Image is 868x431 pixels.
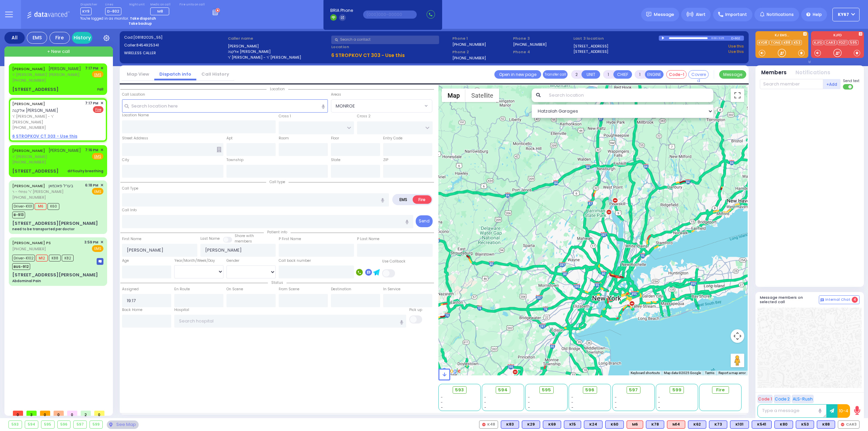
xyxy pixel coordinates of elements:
span: Message [654,11,674,18]
span: - [484,405,486,410]
div: BLS [796,420,814,429]
label: Fire units on call [179,3,205,7]
label: Cross 2 [357,114,371,119]
input: Search location here [122,99,328,112]
div: K15 [564,420,581,429]
label: Dispatcher [80,3,97,7]
label: Caller: [124,42,225,48]
span: - [615,395,617,400]
button: Code 1 [757,395,773,403]
label: Call Type [122,186,138,191]
span: - [571,395,573,400]
span: BUS-912 [12,263,30,270]
div: 593 [9,421,22,428]
button: Code 2 [774,395,791,403]
u: Fire [95,107,101,112]
a: Dispatch info [154,71,196,77]
span: אלקנה [PERSON_NAME] [12,107,58,113]
button: Map camera controls [731,329,744,343]
span: 8454925341 [136,42,159,48]
a: Open in new page [494,70,541,79]
span: KY67 [838,12,849,18]
div: K101 [730,420,749,429]
span: EMS [92,245,103,252]
input: (000)000-00000 [363,11,417,19]
span: - [615,400,617,405]
div: BLS [646,420,664,429]
div: 596 [58,421,71,428]
label: ZIP [383,157,388,163]
span: - [571,400,573,405]
button: Members [761,69,787,77]
label: Caller name [228,36,329,41]
span: - [571,405,573,410]
span: Call type [266,179,289,184]
span: 6:18 PM [85,183,98,188]
span: 593 [455,387,464,393]
button: 10-4 [837,404,850,418]
label: ר' [PERSON_NAME] - ר' [PERSON_NAME] [228,55,329,60]
div: Fire [50,32,70,44]
a: Use this [728,49,744,55]
label: [PHONE_NUMBER] [513,42,547,47]
span: + New call [47,48,70,55]
span: M6 [35,203,46,210]
label: Last Name [200,236,220,241]
div: Abdominal Pain [12,278,41,283]
div: difficulty breathing [67,169,103,174]
span: - [484,400,486,405]
a: Open this area in Google Maps (opens a new window) [440,367,462,375]
span: Status [268,280,287,285]
div: 0:25 [718,34,725,42]
span: [PERSON_NAME] [48,66,81,72]
div: Fall [97,87,103,92]
label: Medic on call [150,3,172,7]
span: [PHONE_NUMBER] [12,125,46,130]
img: comment-alt.png [821,298,824,302]
label: Lines [105,3,121,7]
div: BLS [752,420,772,429]
label: Gender [226,258,239,263]
button: Send [416,215,433,227]
div: need to be transported per doctor [12,227,75,232]
span: ר' [PERSON_NAME]' [PERSON_NAME] [12,72,81,78]
span: 0 [54,411,64,416]
span: [08182025_55] [133,35,162,40]
span: [PHONE_NUMBER] [12,195,46,200]
label: KJFD [811,34,864,38]
span: Driver-K102 [12,255,35,261]
div: See map [107,420,139,429]
div: K48 [479,420,498,429]
div: BLS [817,420,835,429]
u: EMS [94,154,101,159]
img: message-box.svg [97,258,103,265]
input: Search hospital [174,315,407,328]
a: [PERSON_NAME] [12,148,45,153]
div: BLS [501,420,519,429]
label: Call back number [279,258,311,263]
a: [PERSON_NAME] [12,101,45,106]
div: K83 [501,420,519,429]
span: ✕ [100,65,103,71]
span: 7:17 PM [85,66,98,71]
span: MONROE [336,103,355,110]
a: [STREET_ADDRESS] [573,49,608,55]
input: Search member [760,79,823,89]
button: Transfer call [543,70,568,79]
span: M12 [36,255,48,261]
div: 0:00 [711,34,717,42]
label: Assigned [122,287,139,292]
span: - [484,395,486,400]
span: EMS [92,188,103,195]
img: red-radio-icon.svg [841,423,844,426]
input: Search a contact [331,36,439,44]
div: [STREET_ADDRESS] [12,168,59,175]
div: 594 [25,421,38,428]
a: [PERSON_NAME] [12,66,45,72]
div: ALS KJ [627,420,643,429]
u: 6 STROPKOV CT 303 - Use this [12,133,77,139]
span: ✕ [100,182,103,188]
div: 595 [41,421,54,428]
span: Patient info [264,230,291,235]
div: [STREET_ADDRESS] [12,86,59,93]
